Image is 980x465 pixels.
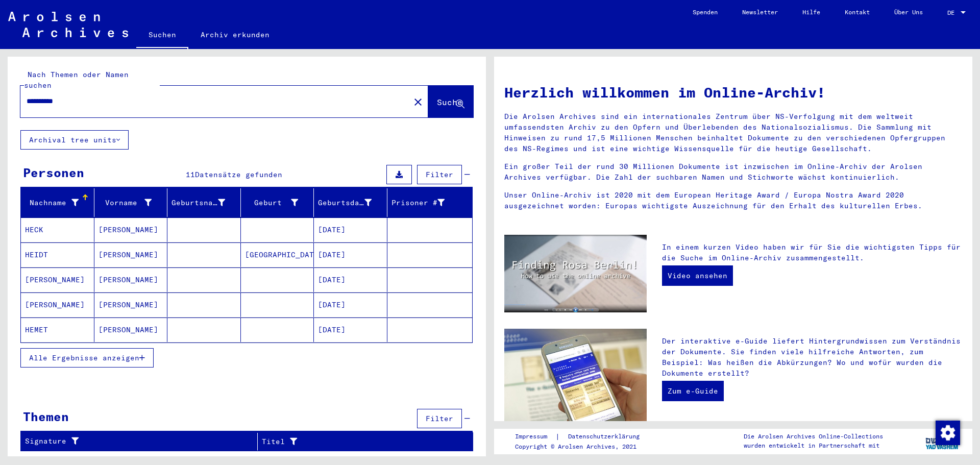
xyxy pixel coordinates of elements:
[408,91,428,112] button: Clear
[25,194,94,211] div: Nachname
[437,97,462,107] span: Suche
[428,86,473,117] button: Suche
[744,432,883,441] p: Die Arolsen Archives Online-Collections
[560,431,652,442] a: Datenschutzerklärung
[94,242,168,267] mat-cell: [PERSON_NAME]
[504,161,962,183] p: Ein großer Teil der rund 30 Millionen Dokumente ist inzwischen im Online-Archiv der Arolsen Archi...
[241,242,314,267] mat-cell: [GEOGRAPHIC_DATA]
[99,194,167,211] div: Vorname
[245,194,314,211] div: Geburt‏
[515,442,652,451] p: Copyright © Arolsen Archives, 2021
[417,409,462,428] button: Filter
[314,267,387,292] mat-cell: [DATE]
[25,436,244,447] div: Signature
[662,381,724,401] a: Zum e-Guide
[504,329,647,424] img: eguide.jpg
[23,163,84,182] div: Personen
[241,188,314,217] mat-header-cell: Geburt‏
[662,336,962,379] p: Der interaktive e-Guide liefert Hintergrundwissen zum Verständnis der Dokumente. Sie finden viele...
[314,188,387,217] mat-header-cell: Geburtsdatum
[25,433,257,450] div: Signature
[136,22,188,49] a: Suchen
[186,170,195,179] span: 11
[8,12,128,37] img: Arolsen_neg.svg
[195,170,282,179] span: Datensätze gefunden
[744,441,883,450] p: wurden entwickelt in Partnerschaft mit
[923,428,962,454] img: yv_logo.png
[417,165,462,184] button: Filter
[262,433,460,450] div: Titel
[20,348,154,368] button: Alle Ergebnisse anzeigen
[24,70,129,90] mat-label: Nach Themen oder Namen suchen
[21,217,94,242] mat-cell: HECK
[188,22,282,47] a: Archiv erkunden
[171,198,225,208] div: Geburtsname
[391,198,445,208] div: Prisoner #
[662,242,962,263] p: In einem kurzen Video haben wir für Sie die wichtigsten Tipps für die Suche im Online-Archiv zusa...
[314,242,387,267] mat-cell: [DATE]
[314,317,387,342] mat-cell: [DATE]
[21,317,94,342] mat-cell: HEMET
[947,9,959,16] span: DE
[94,217,168,242] mat-cell: [PERSON_NAME]
[936,421,960,445] img: Zustimmung ändern
[21,267,94,292] mat-cell: [PERSON_NAME]
[167,188,241,217] mat-header-cell: Geburtsname
[515,431,652,442] div: |
[426,170,453,179] span: Filter
[504,82,962,103] h1: Herzlich willkommen im Online-Archiv!
[426,414,453,423] span: Filter
[21,188,94,217] mat-header-cell: Nachname
[94,267,168,292] mat-cell: [PERSON_NAME]
[391,194,460,211] div: Prisoner #
[25,198,79,208] div: Nachname
[21,242,94,267] mat-cell: HEIDT
[99,198,152,208] div: Vorname
[318,194,387,211] div: Geburtsdatum
[504,235,647,312] img: video.jpg
[262,436,448,447] div: Titel
[314,292,387,317] mat-cell: [DATE]
[412,96,424,108] mat-icon: close
[515,431,555,442] a: Impressum
[21,292,94,317] mat-cell: [PERSON_NAME]
[94,317,168,342] mat-cell: [PERSON_NAME]
[662,265,733,286] a: Video ansehen
[504,190,962,211] p: Unser Online-Archiv ist 2020 mit dem European Heritage Award / Europa Nostra Award 2020 ausgezeic...
[504,111,962,154] p: Die Arolsen Archives sind ein internationales Zentrum über NS-Verfolgung mit dem weltweit umfasse...
[318,198,372,208] div: Geburtsdatum
[171,194,240,211] div: Geburtsname
[20,130,129,150] button: Archival tree units
[23,407,69,426] div: Themen
[94,188,168,217] mat-header-cell: Vorname
[314,217,387,242] mat-cell: [DATE]
[94,292,168,317] mat-cell: [PERSON_NAME]
[387,188,473,217] mat-header-cell: Prisoner #
[29,353,139,362] span: Alle Ergebnisse anzeigen
[245,198,299,208] div: Geburt‏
